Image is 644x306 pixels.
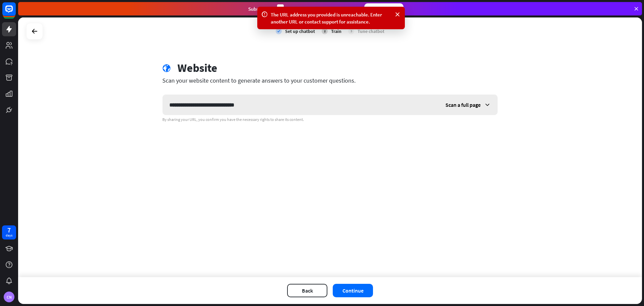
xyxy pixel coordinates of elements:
span: Scan a full page [445,101,481,108]
button: Back [287,284,327,297]
div: By sharing your URL, you confirm you have the necessary rights to share its content. [162,117,498,122]
i: globe [162,64,171,73]
div: Train [331,28,341,34]
div: Tune chatbot [358,28,384,34]
button: Open LiveChat chat widget [5,3,25,23]
a: 7 days [2,225,16,239]
div: CN [4,292,14,302]
div: Scan your website content to generate answers to your customer questions. [162,77,498,84]
i: check [276,28,282,34]
button: Continue [333,284,373,297]
div: Subscribe now [364,3,404,14]
div: Website [177,61,217,75]
div: 7 [7,227,11,233]
div: 3 [277,4,284,13]
div: 3 [348,28,354,34]
div: days [6,233,12,238]
div: Set up chatbot [285,28,315,34]
div: The URL address you provided is unreachable. Enter another URL or contact support for assistance. [271,11,391,25]
div: 2 [322,28,328,34]
div: Subscribe in days to get your first month for $1 [248,4,359,13]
